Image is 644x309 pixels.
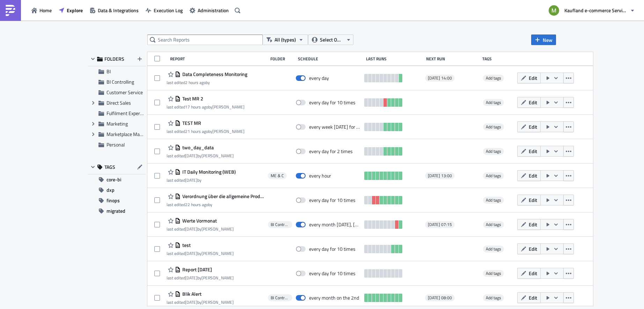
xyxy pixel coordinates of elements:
[104,164,115,170] span: TAGS
[170,56,267,61] div: Report
[483,123,504,130] span: Add tags
[181,71,247,77] span: Data Completeness Monitoring
[185,152,197,159] time: 2025-09-03T17:09:23Z
[107,174,121,185] span: core-bi
[483,172,504,179] span: Add tags
[275,36,296,44] span: All (types)
[185,104,208,110] time: 2025-09-04T17:59:49Z
[167,153,234,158] div: last edited by [PERSON_NAME]
[486,197,501,203] span: Add tags
[529,172,537,179] span: Edit
[147,35,263,45] input: Search Reports
[298,56,363,61] div: Schedule
[154,7,183,14] span: Execution Log
[142,5,186,16] button: Execution Log
[564,7,627,14] span: Kaufland e-commerce Services GmbH & Co. KG
[181,193,264,199] span: Verordnung über die allgemeine Produktsicherheit (GPSR)
[543,36,552,44] span: New
[271,222,290,227] span: BI Controlling
[185,177,197,183] time: 2025-09-03T14:21:52Z
[309,148,353,154] div: every day for 2 times
[517,195,541,205] button: Edit
[517,146,541,157] button: Edit
[39,7,52,14] span: Home
[88,185,146,195] button: dxp
[263,35,308,45] button: All (types)
[309,246,356,252] div: every day for 10 times
[185,274,197,281] time: 2025-08-27T12:33:36Z
[167,202,264,207] div: last edited by
[308,35,353,45] button: Select Owner
[486,99,501,106] span: Add tags
[529,123,537,130] span: Edit
[517,219,541,230] button: Edit
[486,294,501,301] span: Add tags
[428,295,452,301] span: [DATE] 08:00
[107,89,143,96] span: Customer Service
[426,56,478,61] div: Next Run
[529,196,537,204] span: Edit
[167,104,244,110] div: last edited by [PERSON_NAME]
[544,3,639,18] button: Kaufland e-commerce Services GmbH & Co. KG
[548,5,560,16] img: Avatar
[309,295,359,301] div: every month on the 2nd
[486,123,501,130] span: Add tags
[309,75,329,81] div: every day
[486,270,501,277] span: Add tags
[107,206,125,216] span: migrated
[107,130,161,138] span: Marketplace Management
[486,148,501,154] span: Add tags
[185,128,208,135] time: 2025-09-04T13:36:58Z
[186,5,232,16] button: Administration
[271,295,290,301] span: BI Controlling
[529,294,537,301] span: Edit
[483,294,504,301] span: Add tags
[5,5,16,16] img: PushMetrics
[309,221,361,228] div: every month on Monday, Tuesday, Wednesday, Thursday, Friday, Saturday, Sunday
[320,36,343,44] span: Select Owner
[107,78,134,85] span: BI Controlling
[28,5,55,16] button: Home
[181,242,191,248] span: test
[529,245,537,253] span: Edit
[517,292,541,303] button: Edit
[88,174,146,185] button: core-bi
[309,173,331,179] div: every hour
[185,250,197,257] time: 2025-08-29T13:21:36Z
[167,80,247,85] div: last edited by
[107,185,115,195] span: dxp
[483,246,504,253] span: Add tags
[482,56,514,61] div: Tags
[88,206,146,216] button: migrated
[107,141,125,148] span: Personal
[483,270,504,277] span: Add tags
[517,73,541,83] button: Edit
[517,121,541,132] button: Edit
[529,221,537,228] span: Edit
[517,97,541,108] button: Edit
[483,75,504,82] span: Add tags
[185,226,197,232] time: 2025-09-02T13:40:07Z
[529,270,537,277] span: Edit
[86,5,142,16] button: Data & Integrations
[181,144,214,151] span: two_day_data
[167,300,234,305] div: last edited by [PERSON_NAME]
[309,270,356,277] div: every day for 10 times
[98,7,139,14] span: Data & Integrations
[486,221,501,228] span: Add tags
[531,35,556,45] button: New
[67,7,83,14] span: Explore
[529,99,537,106] span: Edit
[167,251,234,256] div: last edited by [PERSON_NAME]
[270,56,294,61] div: Folder
[185,79,206,86] time: 2025-09-05T09:14:49Z
[107,120,128,127] span: Marketing
[517,268,541,279] button: Edit
[185,299,197,306] time: 2025-08-21T12:38:51Z
[483,221,504,228] span: Add tags
[309,99,356,106] div: every day for 10 times
[271,173,284,179] span: ME & C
